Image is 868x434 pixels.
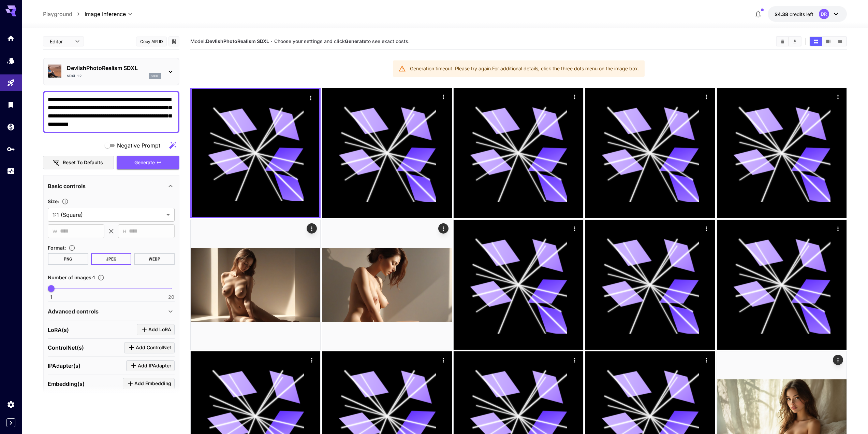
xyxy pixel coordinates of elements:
[7,123,15,131] div: Wallet
[7,34,15,43] div: Home
[768,6,847,22] button: $4.37614DR
[274,38,410,44] span: Choose your settings and click to see exact costs.
[43,156,114,170] button: Reset to defaults
[48,303,175,320] div: Advanced controls
[570,92,580,102] div: Actions
[48,253,88,265] button: PNG
[148,325,171,334] span: Add LoRA
[191,220,320,350] img: 9k=
[206,38,269,44] b: DevlishPhotoRealism SDXL
[790,11,813,17] span: credits left
[48,198,59,204] span: Size :
[7,167,15,176] div: Usage
[43,10,72,18] a: Playground
[570,355,580,365] div: Actions
[7,145,15,153] div: API Keys
[810,37,822,46] button: Show images in grid view
[59,198,71,205] button: Adjust the dimensions of the generated image by specifying its width and height in pixels, or sel...
[171,37,177,45] button: Add to library
[50,38,71,45] span: Editor
[50,294,52,300] span: 1
[7,56,15,65] div: Models
[48,307,99,316] p: Advanced controls
[134,158,155,167] span: Generate
[7,400,15,409] div: Settings
[67,73,82,79] p: SDXL 1.2
[307,355,317,365] div: Actions
[833,92,843,102] div: Actions
[833,355,843,365] div: Actions
[6,418,15,427] button: Expand sidebar
[48,182,86,190] p: Basic controls
[776,36,801,46] div: Clear ImagesDownload All
[701,355,711,365] div: Actions
[137,324,175,335] button: Click to add LoRA
[775,11,813,18] div: $4.37614
[809,36,847,46] div: Show images in grid viewShow images in video viewShow images in list view
[7,79,15,87] div: Playground
[190,38,269,44] span: Model:
[134,379,171,388] span: Add Embedding
[117,156,179,170] button: Generate
[777,37,789,46] button: Clear Images
[48,344,84,352] p: ControlNet(s)
[701,223,711,234] div: Actions
[91,253,132,265] button: JPEG
[117,141,160,150] span: Negative Prompt
[410,62,639,75] div: Generation timeout. Please try again. For additional details, click the three dots menu on the im...
[48,326,69,334] p: LoRA(s)
[151,74,159,79] p: sdxl
[138,362,171,370] span: Add IPAdapter
[307,223,317,234] div: Actions
[322,220,452,350] img: Z
[48,275,95,280] span: Number of images : 1
[48,61,175,82] div: DevlishPhotoRealism SDXLSDXL 1.2sdxl
[136,344,171,352] span: Add ControlNet
[306,93,316,103] div: Actions
[271,37,273,45] p: ·
[124,342,175,353] button: Click to add ControlNet
[43,10,85,18] nav: breadcrumb
[834,37,846,46] button: Show images in list view
[48,245,66,251] span: Format :
[136,37,167,46] button: Copy AIR ID
[66,244,78,251] button: Choose the file format for the output image.
[833,223,843,234] div: Actions
[438,92,448,102] div: Actions
[775,11,790,17] span: $4.38
[168,294,174,300] span: 20
[53,211,164,219] span: 1:1 (Square)
[123,378,175,389] button: Click to add Embedding
[48,178,175,194] div: Basic controls
[48,380,85,388] p: Embedding(s)
[123,227,126,235] span: H
[570,223,580,234] div: Actions
[134,253,175,265] button: WEBP
[48,362,80,370] p: IPAdapter(s)
[438,355,448,365] div: Actions
[7,100,15,109] div: Library
[53,227,57,235] span: W
[819,9,829,19] div: DR
[345,38,366,44] b: Generate
[67,64,161,72] p: DevlishPhotoRealism SDXL
[438,223,448,234] div: Actions
[822,37,834,46] button: Show images in video view
[789,37,801,46] button: Download All
[95,274,107,281] button: Specify how many images to generate in a single request. Each image generation will be charged se...
[85,10,126,18] span: Image Inference
[701,92,711,102] div: Actions
[126,360,175,372] button: Click to add IPAdapter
